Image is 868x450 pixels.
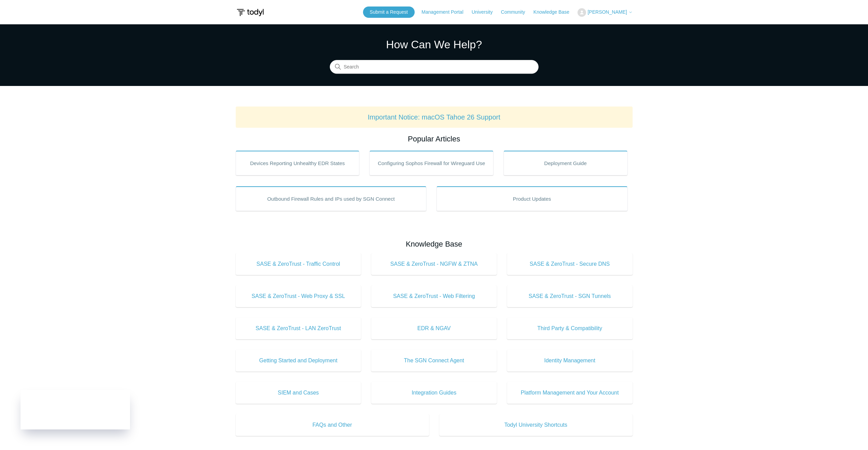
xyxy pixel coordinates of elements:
span: SASE & ZeroTrust - NGFW & ZTNA [381,260,487,268]
a: SASE & ZeroTrust - SGN Tunnels [507,285,633,307]
span: SIEM and Cases [246,389,351,397]
a: Todyl University Shortcuts [439,414,633,436]
a: Devices Reporting Unhealthy EDR States [236,151,360,175]
span: Getting Started and Deployment [246,357,351,365]
button: [PERSON_NAME] [578,8,632,17]
a: Deployment Guide [504,151,627,175]
a: Integration Guides [371,382,497,404]
a: Platform Management and Your Account [507,382,633,404]
a: Important Notice: macOS Tahoe 26 Support [368,113,501,121]
span: Identity Management [517,357,622,365]
a: Management Portal [422,9,470,16]
a: Submit a Request [363,7,415,18]
h2: Popular Articles [236,133,633,145]
a: Identity Management [507,350,633,372]
span: Platform Management and Your Account [517,389,622,397]
a: SASE & ZeroTrust - Web Proxy & SSL [236,285,361,307]
span: [PERSON_NAME] [587,9,627,15]
a: Outbound Firewall Rules and IPs used by SGN Connect [236,186,427,211]
iframe: Todyl Status [21,390,130,429]
h2: Knowledge Base [236,238,633,250]
a: Configuring Sophos Firewall for Wireguard Use [370,151,493,175]
a: SIEM and Cases [236,382,361,404]
h1: How Can We Help? [330,36,539,53]
a: SASE & ZeroTrust - Web Filtering [371,285,497,307]
a: EDR & NGAV [371,317,497,339]
span: SASE & ZeroTrust - Web Filtering [381,292,487,300]
span: The SGN Connect Agent [381,357,487,365]
a: University [471,9,499,16]
a: Community [501,9,532,16]
input: Search [330,60,539,74]
a: FAQs and Other [236,414,429,436]
a: Third Party & Compatibility [507,317,633,339]
span: Third Party & Compatibility [517,324,622,333]
a: SASE & ZeroTrust - Secure DNS [507,253,633,275]
span: Integration Guides [381,389,487,397]
span: Todyl University Shortcuts [450,421,622,429]
span: FAQs and Other [246,421,419,429]
span: SASE & ZeroTrust - Secure DNS [517,260,622,268]
a: Product Updates [437,186,627,211]
span: SASE & ZeroTrust - LAN ZeroTrust [246,324,351,333]
a: SASE & ZeroTrust - Traffic Control [236,253,361,275]
a: The SGN Connect Agent [371,350,497,372]
span: EDR & NGAV [381,324,487,333]
a: SASE & ZeroTrust - NGFW & ZTNA [371,253,497,275]
a: Knowledge Base [533,9,576,16]
span: SASE & ZeroTrust - Web Proxy & SSL [246,292,351,300]
a: Getting Started and Deployment [236,350,361,372]
span: SASE & ZeroTrust - Traffic Control [246,260,351,268]
img: Todyl Support Center Help Center home page [236,6,265,19]
span: SASE & ZeroTrust - SGN Tunnels [517,292,622,300]
a: SASE & ZeroTrust - LAN ZeroTrust [236,317,361,339]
